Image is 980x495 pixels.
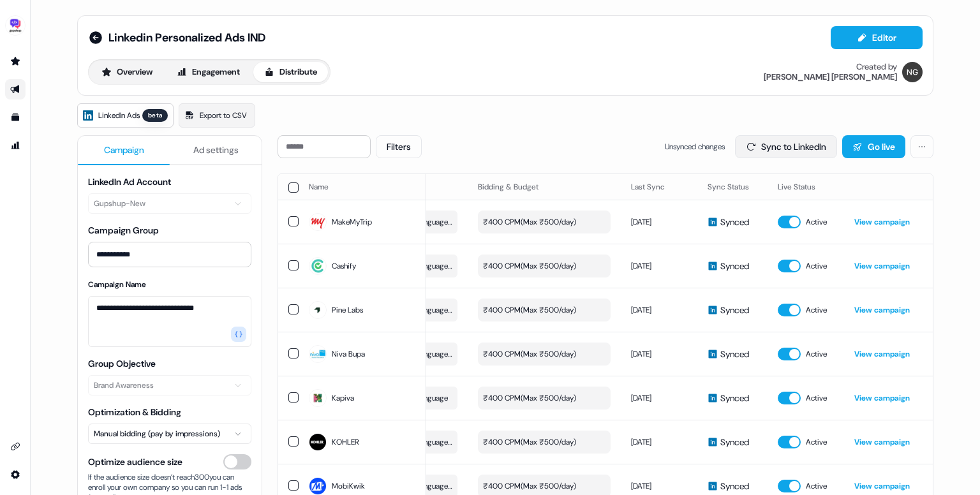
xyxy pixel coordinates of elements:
[332,392,354,404] span: Kapiva
[902,62,923,82] img: Nikunj
[621,376,697,420] td: [DATE]
[166,62,251,82] button: Engagement
[806,436,827,448] span: Active
[77,103,174,128] a: LinkedIn Adsbeta
[621,200,697,244] td: [DATE]
[5,107,26,128] a: Go to templates
[854,393,910,403] a: View campaign
[910,135,933,158] button: More actions
[621,174,697,200] th: Last Sync
[854,437,910,447] a: View campaign
[720,480,749,492] span: Synced
[621,288,697,332] td: [DATE]
[483,480,576,492] div: ₹400 CPM ( Max ₹500/day )
[720,304,749,316] span: Synced
[478,299,611,321] button: ₹400 CPM(Max ₹500/day)
[98,109,140,122] span: LinkedIn Ads
[720,436,749,448] span: Synced
[253,62,328,82] button: Distribute
[200,109,247,122] span: Export to CSV
[104,144,144,156] span: Campaign
[478,343,611,366] button: ₹400 CPM(Max ₹500/day)
[142,109,168,122] div: beta
[768,174,844,200] th: Live Status
[856,62,897,72] div: Created by
[5,51,26,71] a: Go to prospects
[478,255,611,277] button: ₹400 CPM(Max ₹500/day)
[332,348,365,360] span: Niva Bupa
[332,216,372,228] span: MakeMyTrip
[88,358,156,369] label: Group Objective
[88,406,181,418] label: Optimization & Bidding
[720,260,749,272] span: Synced
[5,464,26,485] a: Go to integrations
[88,225,159,236] label: Campaign Group
[806,216,827,228] span: Active
[299,174,426,200] th: Name
[478,211,611,233] button: ₹400 CPM(Max ₹500/day)
[5,135,26,156] a: Go to attribution
[697,174,768,200] th: Sync Status
[483,216,576,228] div: ₹400 CPM ( Max ₹500/day )
[720,348,749,360] span: Synced
[720,392,749,404] span: Synced
[91,62,163,82] button: Overview
[764,72,897,82] div: [PERSON_NAME] [PERSON_NAME]
[842,135,905,158] button: Go live
[621,332,697,376] td: [DATE]
[854,349,910,359] a: View campaign
[854,261,910,271] a: View campaign
[478,431,611,454] button: ₹400 CPM(Max ₹500/day)
[665,140,725,153] span: Unsynced changes
[806,304,827,316] span: Active
[483,304,576,316] div: ₹400 CPM ( Max ₹500/day )
[806,260,827,272] span: Active
[478,387,611,410] button: ₹400 CPM(Max ₹500/day)
[193,144,239,156] span: Ad settings
[483,260,576,272] div: ₹400 CPM ( Max ₹500/day )
[735,135,837,158] button: Sync to LinkedIn
[806,348,827,360] span: Active
[854,481,910,491] a: View campaign
[720,216,749,228] span: Synced
[88,279,146,290] label: Campaign Name
[5,436,26,457] a: Go to integrations
[806,480,827,492] span: Active
[468,174,621,200] th: Bidding & Budget
[831,26,923,49] button: Editor
[332,260,356,272] span: Cashify
[621,420,697,464] td: [DATE]
[88,176,171,188] label: LinkedIn Ad Account
[806,392,827,404] span: Active
[332,436,359,448] span: KOHLER
[483,436,576,448] div: ₹400 CPM ( Max ₹500/day )
[483,348,576,360] div: ₹400 CPM ( Max ₹500/day )
[88,455,182,468] span: Optimize audience size
[179,103,255,128] a: Export to CSV
[831,33,923,46] a: Editor
[5,79,26,100] a: Go to outbound experience
[332,480,365,492] span: MobiKwik
[854,217,910,227] a: View campaign
[332,304,363,316] span: Pine Labs
[376,135,422,158] button: Filters
[854,305,910,315] a: View campaign
[621,244,697,288] td: [DATE]
[108,30,265,45] span: Linkedin Personalized Ads IND
[223,454,251,469] button: Optimize audience size
[483,392,576,404] div: ₹400 CPM ( Max ₹500/day )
